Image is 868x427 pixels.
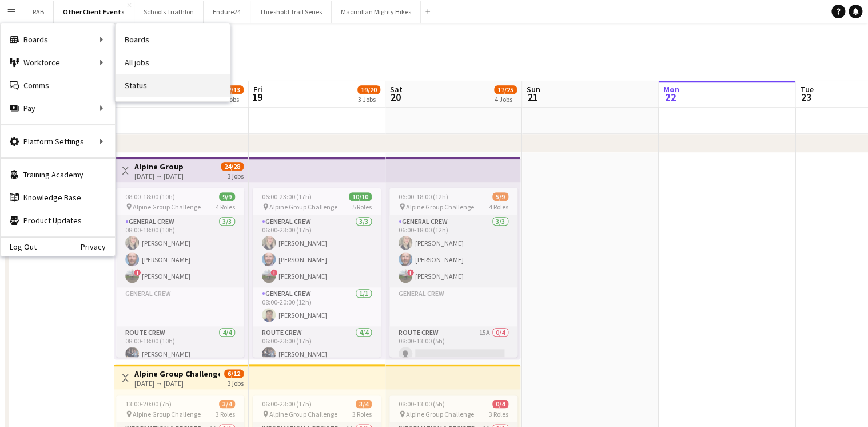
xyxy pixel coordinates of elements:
[1,130,115,153] div: Platform Settings
[228,378,244,388] div: 3 jobs
[332,1,421,23] button: Macmillan Mighty Hikes
[133,410,201,418] span: Alpine Group Challenge
[270,269,277,276] span: !
[390,84,403,94] span: Sat
[358,95,380,104] div: 3 Jobs
[269,203,337,211] span: Alpine Group Challenge
[221,85,244,94] span: 12/13
[134,1,204,23] button: Schools Triathlon
[216,203,235,211] span: 4 Roles
[399,192,448,201] span: 06:00-18:00 (12h)
[134,172,184,180] div: [DATE] → [DATE]
[116,51,230,74] a: All jobs
[357,85,380,94] span: 19/20
[221,162,244,171] span: 24/28
[81,242,115,251] a: Privacy
[798,90,813,104] span: 23
[1,97,115,120] div: Pay
[389,215,517,287] app-card-role: General Crew3/306:00-18:00 (12h)[PERSON_NAME][PERSON_NAME]![PERSON_NAME]
[125,400,172,408] span: 13:00-20:00 (7h)
[253,287,381,326] app-card-role: General Crew1/108:00-20:00 (12h)[PERSON_NAME]
[352,410,372,418] span: 3 Roles
[800,84,813,94] span: Tue
[252,90,262,104] span: 19
[356,400,372,408] span: 3/4
[527,84,540,94] span: Sun
[216,410,235,418] span: 3 Roles
[663,84,679,94] span: Mon
[116,28,230,51] a: Boards
[219,400,235,408] span: 3/4
[116,188,244,357] app-job-card: 08:00-18:00 (10h)9/9 Alpine Group Challenge4 RolesGeneral Crew3/308:00-18:00 (10h)[PERSON_NAME][P...
[489,203,508,211] span: 4 Roles
[224,369,244,378] span: 6/12
[406,410,474,418] span: Alpine Group Challenge
[133,203,201,211] span: Alpine Group Challenge
[253,84,262,94] span: Fri
[1,51,115,74] div: Workforce
[389,188,517,357] app-job-card: 06:00-18:00 (12h)5/9 Alpine Group Challenge4 RolesGeneral Crew3/306:00-18:00 (12h)[PERSON_NAME][P...
[492,192,508,201] span: 5/9
[352,203,372,211] span: 5 Roles
[134,269,141,276] span: !
[495,95,516,104] div: 4 Jobs
[253,215,381,287] app-card-role: General Crew3/306:00-23:00 (17h)[PERSON_NAME][PERSON_NAME]![PERSON_NAME]
[492,400,508,408] span: 0/4
[204,1,250,23] button: Endure24
[125,192,175,201] span: 08:00-18:00 (10h)
[399,400,445,408] span: 08:00-13:00 (5h)
[1,28,115,51] div: Boards
[1,186,115,209] a: Knowledge Base
[116,215,244,287] app-card-role: General Crew3/308:00-18:00 (10h)[PERSON_NAME][PERSON_NAME]![PERSON_NAME]
[349,192,372,201] span: 10/10
[406,203,474,211] span: Alpine Group Challenge
[253,188,381,357] app-job-card: 06:00-23:00 (17h)10/10 Alpine Group Challenge5 RolesGeneral Crew3/306:00-23:00 (17h)[PERSON_NAME]...
[221,95,243,104] div: 2 Jobs
[1,209,115,232] a: Product Updates
[1,242,37,251] a: Log Out
[250,1,332,23] button: Threshold Trail Series
[494,85,517,94] span: 17/25
[116,287,244,326] app-card-role-placeholder: General Crew
[262,192,312,201] span: 06:00-23:00 (17h)
[134,161,184,172] h3: Alpine Group
[219,192,235,201] span: 9/9
[23,1,54,23] button: RAB
[228,171,244,180] div: 3 jobs
[388,90,403,104] span: 20
[116,74,230,97] a: Status
[662,90,679,104] span: 22
[134,379,220,388] div: [DATE] → [DATE]
[269,410,337,418] span: Alpine Group Challenge
[407,269,414,276] span: !
[389,287,517,326] app-card-role-placeholder: General Crew
[134,369,220,379] h3: Alpine Group Challenge
[1,74,115,97] a: Comms
[262,400,312,408] span: 06:00-23:00 (17h)
[525,90,540,104] span: 21
[1,163,115,186] a: Training Academy
[489,410,508,418] span: 3 Roles
[253,326,381,415] app-card-role: Route Crew4/406:00-23:00 (17h)[PERSON_NAME]
[389,326,517,415] app-card-role: Route Crew15A0/408:00-13:00 (5h)
[116,326,244,415] app-card-role: Route Crew4/408:00-18:00 (10h)[PERSON_NAME]
[54,1,134,23] button: Other Client Events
